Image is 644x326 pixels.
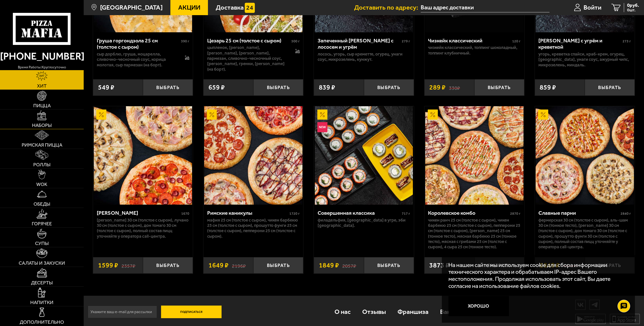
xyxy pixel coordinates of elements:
span: 659 ₽ [208,84,225,91]
div: Совершенная классика [318,210,401,216]
a: Франшиза [392,301,434,323]
span: 1720 г [289,211,300,216]
span: Дополнительно [20,320,64,324]
a: АкционныйСлавные парни [535,106,635,205]
img: Акционный [428,110,438,120]
span: Войти [584,4,601,11]
img: Совершенная классика [315,106,413,205]
span: Обеды [34,202,50,206]
a: О нас [329,301,356,323]
span: Наборы [32,123,52,128]
span: Доставить по адресу: [354,4,421,11]
p: Мафия 25 см (толстое с сыром), Чикен Барбекю 25 см (толстое с сыром), Прошутто Фунги 25 см (толст... [207,218,300,239]
span: 0 руб. [627,3,639,8]
img: Новинка [317,122,327,132]
span: 1599 ₽ [98,262,118,269]
s: 2357 ₽ [121,262,135,269]
p: [PERSON_NAME] 30 см (толстое с сыром), Лучано 30 см (толстое с сыром), Дон Томаго 30 см (толстое ... [97,218,189,239]
span: Супы [35,241,49,246]
span: Горячее [32,221,52,226]
button: Выбрать [143,79,193,96]
button: Выбрать [253,79,303,96]
span: Десерты [31,280,53,285]
span: Акции [178,4,200,11]
button: Хорошо [448,296,509,316]
span: 549 ₽ [98,84,114,91]
div: Королевское комбо [428,210,509,216]
button: Выбрать [364,257,414,274]
span: 1649 ₽ [208,262,229,269]
a: АкционныйРимские каникулы [203,106,303,205]
p: Чикен Ранч 25 см (толстое с сыром), Чикен Барбекю 25 см (толстое с сыром), Пепперони 25 см (толст... [428,218,520,250]
span: 717 г [402,211,410,216]
span: 120 г [512,39,520,43]
p: сыр дорблю, груша, моцарелла, сливочно-чесночный соус, корица молотая, сыр пармезан (на борт). [97,51,178,68]
div: Запеченный [PERSON_NAME] с лососем и угрём [318,37,401,50]
a: АкционныйКоролевское комбо [424,106,524,205]
img: Акционный [538,110,548,120]
span: 839 ₽ [319,84,335,91]
span: 500 г [291,39,300,43]
img: Хет Трик [94,106,192,205]
div: Римские каникулы [207,210,288,216]
p: На нашем сайте мы используем cookie для сбора информации технического характера и обрабатываем IP... [448,262,625,289]
a: АкционныйНовинкаСовершенная классика [314,106,414,205]
img: Акционный [317,110,327,120]
a: АкционныйХет Трик [93,106,193,205]
button: Выбрать [474,79,524,96]
span: 3873 ₽ [429,262,449,269]
img: Королевское комбо [425,106,524,205]
s: 2196 ₽ [232,262,246,269]
span: Римская пицца [22,143,62,147]
span: Доставка [216,4,244,11]
span: 289 ₽ [429,84,446,91]
span: 1670 [181,211,189,216]
span: 2840 г [621,211,631,216]
p: Чизкейк классический, топпинг шоколадный, топпинг клубничный. [428,45,520,56]
div: [PERSON_NAME] [97,210,180,216]
span: Пицца [33,103,51,108]
div: Цезарь 25 см (толстое с сыром) [207,37,290,44]
img: Акционный [207,110,217,120]
span: 859 ₽ [540,84,556,91]
span: 390 г [181,39,189,43]
a: Отзывы [356,301,392,323]
span: WOK [36,182,47,187]
p: Фермерская 30 см (толстое с сыром), Аль-Шам 30 см (тонкое тесто), [PERSON_NAME] 30 см (толстое с ... [538,218,631,250]
span: 273 г [623,39,631,43]
button: Подписаться [161,306,222,318]
span: Хит [37,84,47,88]
div: [PERSON_NAME] с угрём и креветкой [538,37,621,50]
span: 0 шт. [627,8,639,12]
input: Укажите ваш e-mail для рассылки [88,306,157,318]
span: Роллы [33,162,50,167]
button: Выбрать [143,257,193,274]
img: Славные парни [536,106,634,205]
button: Выбрать [253,257,303,274]
p: цыпленок, [PERSON_NAME], [PERSON_NAME], [PERSON_NAME], пармезан, сливочно-чесночный соус, [PERSON... [207,45,288,72]
span: 1849 ₽ [319,262,339,269]
div: Славные парни [538,210,619,216]
s: 2057 ₽ [342,262,356,269]
img: 15daf4d41897b9f0e9f617042186c801.svg [245,3,255,13]
s: 330 ₽ [449,84,460,91]
a: Вакансии [434,301,473,323]
button: Выбрать [585,79,635,96]
p: угорь, креветка спайси, краб-крем, огурец, [GEOGRAPHIC_DATA], унаги соус, ажурный чипс, микрозеле... [538,51,631,68]
img: Римские каникулы [204,106,302,205]
div: Груша горгондзола 25 см (толстое с сыром) [97,37,180,50]
button: Выбрать [364,79,414,96]
span: 279 г [402,39,410,43]
span: 2870 г [510,211,520,216]
p: Филадельфия, [GEOGRAPHIC_DATA] в угре, Эби [GEOGRAPHIC_DATA]. [318,218,410,228]
span: Салаты и закуски [19,261,65,265]
span: Напитки [30,300,53,305]
div: Чизкейк классический [428,37,511,44]
input: Ваш адрес доставки [421,3,549,12]
span: [GEOGRAPHIC_DATA] [100,4,163,11]
p: лосось, угорь, Сыр креметте, огурец, унаги соус, микрозелень, кунжут. [318,51,410,62]
img: Акционный [96,110,106,120]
